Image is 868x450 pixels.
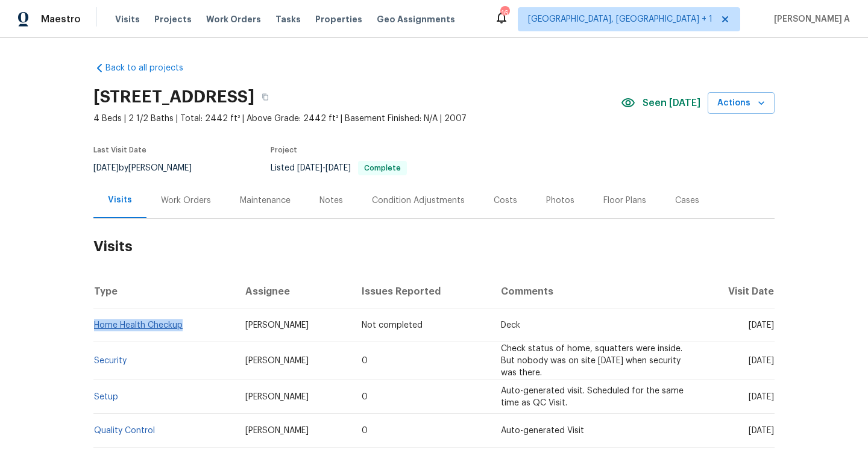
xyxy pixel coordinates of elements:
div: Condition Adjustments [372,195,465,207]
span: [DATE] [749,393,774,401]
span: Tasks [275,15,301,23]
th: Issues Reported [352,275,491,308]
span: Listed [271,164,407,172]
span: [DATE] [749,321,774,330]
a: Home Health Checkup [94,321,183,330]
button: Actions [708,92,775,114]
span: Auto-generated Visit [501,427,584,435]
th: Assignee [236,275,353,308]
span: [GEOGRAPHIC_DATA], [GEOGRAPHIC_DATA] + 1 [528,13,712,25]
div: 16 [500,7,509,19]
span: [PERSON_NAME] A [769,13,850,25]
div: Floor Plans [603,195,646,207]
span: Complete [359,164,406,172]
a: Security [94,357,127,365]
span: [DATE] [749,427,774,435]
span: Project [271,146,297,154]
span: [PERSON_NAME] [245,321,309,330]
span: [DATE] [749,357,774,365]
span: 0 [362,393,368,401]
span: Check status of home, squatters were inside. But nobody was on site [DATE] when security was there. [501,345,682,377]
h2: [STREET_ADDRESS] [93,91,254,103]
th: Type [93,275,236,308]
span: 0 [362,357,368,365]
span: Not completed [362,321,423,330]
a: Quality Control [94,427,155,435]
span: - [297,164,351,172]
div: Visits [108,194,132,206]
span: Geo Assignments [377,13,455,25]
th: Visit Date [696,275,775,308]
span: 4 Beds | 2 1/2 Baths | Total: 2442 ft² | Above Grade: 2442 ft² | Basement Finished: N/A | 2007 [93,113,621,125]
span: Deck [501,321,520,330]
div: Notes [319,195,343,207]
span: Seen [DATE] [643,97,700,109]
span: Work Orders [206,13,261,25]
div: Cases [675,195,699,207]
div: Maintenance [240,195,291,207]
span: Actions [717,96,765,111]
a: Back to all projects [93,62,209,74]
span: [PERSON_NAME] [245,427,309,435]
div: Costs [494,195,517,207]
span: [DATE] [93,164,119,172]
a: Setup [94,393,118,401]
span: [PERSON_NAME] [245,393,309,401]
span: Projects [154,13,192,25]
span: 0 [362,427,368,435]
span: [DATE] [297,164,322,172]
span: Visits [115,13,140,25]
span: [DATE] [325,164,351,172]
h2: Visits [93,219,775,275]
span: Properties [315,13,362,25]
div: by [PERSON_NAME] [93,161,206,175]
div: Photos [546,195,574,207]
span: Auto-generated visit. Scheduled for the same time as QC Visit. [501,387,684,407]
button: Copy Address [254,86,276,108]
th: Comments [491,275,696,308]
span: Maestro [41,13,81,25]
span: Last Visit Date [93,146,146,154]
div: Work Orders [161,195,211,207]
span: [PERSON_NAME] [245,357,309,365]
